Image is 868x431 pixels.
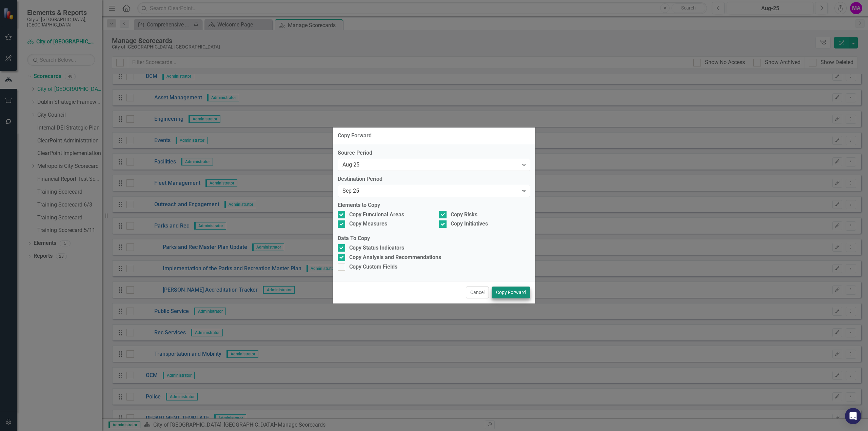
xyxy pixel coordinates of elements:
[451,220,488,228] div: Copy Initiatives
[451,211,477,219] div: Copy Risks
[349,263,397,271] div: Copy Custom Fields
[338,175,530,183] label: Destination Period
[349,244,404,252] div: Copy Status Indicators
[338,149,530,157] label: Source Period
[492,287,530,298] button: Copy Forward
[338,235,530,242] label: Data To Copy
[342,161,518,169] div: Aug-25
[338,201,530,209] label: Elements to Copy
[349,211,404,219] div: Copy Functional Areas
[466,287,489,298] button: Cancel
[342,187,518,195] div: Sep-25
[349,220,387,228] div: Copy Measures
[845,408,861,424] div: Open Intercom Messenger
[338,133,372,139] div: Copy Forward
[349,254,441,261] div: Copy Analysis and Recommendations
